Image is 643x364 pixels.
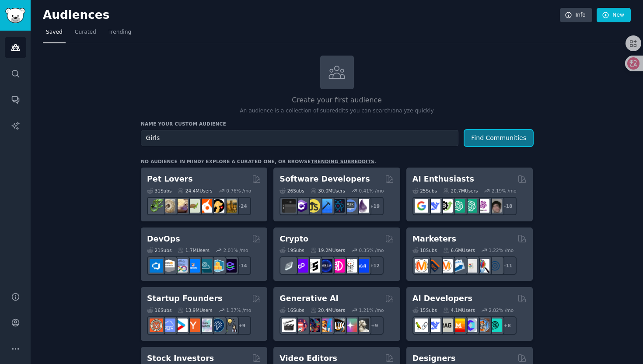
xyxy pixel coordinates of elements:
img: ArtificalIntelligence [488,199,502,213]
img: ethstaker [307,259,320,273]
div: 16 Sub s [147,307,171,313]
img: CryptoNews [343,259,357,273]
img: sdforall [319,318,332,332]
img: FluxAI [331,318,345,332]
div: 24.4M Users [178,188,212,194]
img: ethfinance [282,259,296,273]
img: cockatiel [199,199,212,213]
img: GoogleGeminiAI [415,199,428,213]
div: 21 Sub s [147,247,171,253]
a: Trending [105,25,134,43]
h2: Software Developers [280,174,370,185]
div: 30.0M Users [311,188,345,194]
img: defi_ [356,259,369,273]
img: DevOpsLinks [186,259,200,273]
img: DeepSeek [427,199,440,213]
span: Trending [108,28,131,36]
div: + 24 [233,197,251,215]
h2: Marketers [412,234,456,245]
img: ycombinator [186,318,200,332]
img: azuredevops [150,259,163,273]
a: trending subreddits [311,159,374,164]
h2: Pet Lovers [147,174,193,185]
img: AskMarketing [439,259,453,273]
div: + 9 [233,316,251,335]
h2: Startup Founders [147,293,222,304]
img: growmybusiness [223,318,237,332]
a: Saved [43,25,66,43]
div: + 12 [365,256,384,275]
div: 1.21 % /mo [359,307,384,313]
img: LangChain [415,318,428,332]
img: SaaS [162,318,175,332]
img: Rag [439,318,453,332]
span: Saved [46,28,63,36]
h2: Video Editors [280,353,337,364]
div: + 9 [365,316,384,335]
h2: Stock Investors [147,353,214,364]
div: 1.7M Users [178,247,210,253]
a: New [597,8,631,23]
h2: AI Developers [412,293,472,304]
img: content_marketing [415,259,428,273]
div: 1.37 % /mo [226,307,251,313]
img: platformengineering [199,259,212,273]
img: elixir [356,199,369,213]
img: iOSProgramming [319,199,332,213]
img: aivideo [282,318,296,332]
img: ballpython [162,199,175,213]
div: + 11 [498,256,517,275]
img: EntrepreneurRideAlong [150,318,163,332]
h2: AI Enthusiasts [412,174,474,185]
img: AItoolsCatalog [439,199,453,213]
img: turtle [186,199,200,213]
div: No audience in mind? Explore a curated one, or browse . [141,158,376,164]
img: bigseo [427,259,440,273]
div: 15 Sub s [412,307,437,313]
h2: Create your first audience [141,95,533,106]
div: + 14 [233,256,251,275]
img: dalle2 [294,318,308,332]
img: Emailmarketing [451,259,465,273]
img: AskComputerScience [343,199,357,213]
img: chatgpt_promptDesign [451,199,465,213]
h2: Crypto [280,234,308,245]
img: chatgpt_prompts_ [464,199,477,213]
img: starryai [343,318,357,332]
img: 0xPolygon [294,259,308,273]
img: software [282,199,296,213]
img: MarketingResearch [476,259,489,273]
div: + 18 [498,197,517,215]
div: 0.41 % /mo [359,188,384,194]
input: Pick a short name, like "Digital Marketers" or "Movie-Goers" [141,130,458,146]
button: Find Communities [465,130,533,146]
img: llmops [476,318,489,332]
img: herpetology [150,199,163,213]
div: 2.01 % /mo [224,247,248,253]
img: dogbreed [223,199,237,213]
div: 20.4M Users [311,307,345,313]
img: Docker_DevOps [174,259,188,273]
img: DeepSeek [427,318,440,332]
div: 19 Sub s [280,247,304,253]
img: defiblockchain [331,259,345,273]
img: startup [174,318,188,332]
div: 0.76 % /mo [226,188,251,194]
h2: Generative AI [280,293,339,304]
img: googleads [464,259,477,273]
div: 1.22 % /mo [489,247,514,253]
h3: Name your custom audience [141,121,533,127]
a: Info [560,8,592,23]
img: deepdream [307,318,320,332]
div: 4.1M Users [443,307,475,313]
div: 20.7M Users [443,188,478,194]
img: reactnative [331,199,345,213]
a: Curated [72,25,99,43]
img: learnjavascript [307,199,320,213]
img: PlatformEngineers [223,259,237,273]
div: + 8 [498,316,517,335]
div: 18 Sub s [412,247,437,253]
img: csharp [294,199,308,213]
h2: Audiences [43,8,560,22]
img: aws_cdk [211,259,224,273]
